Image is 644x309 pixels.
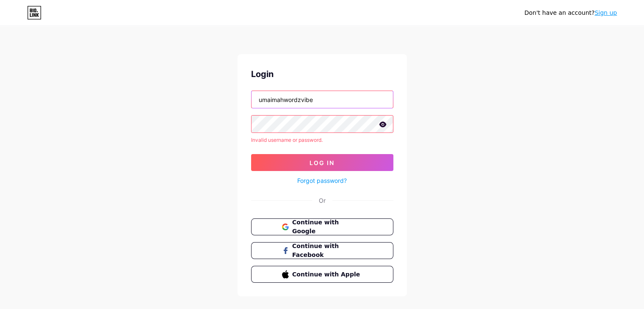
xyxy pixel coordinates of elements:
button: Continue with Google [251,218,393,235]
span: Continue with Google [292,218,362,236]
a: Forgot password? [297,176,347,185]
a: Sign up [594,9,617,16]
div: Don't have an account? [524,8,617,17]
input: Username [252,91,393,108]
button: Continue with Apple [251,266,393,283]
span: Log In [310,159,334,166]
button: Continue with Facebook [251,242,393,259]
div: Invalid username or password. [251,136,393,144]
span: Continue with Facebook [292,242,362,259]
button: Log In [251,154,393,171]
div: Or [319,196,326,205]
span: Continue with Apple [292,270,362,279]
div: Login [251,68,393,80]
